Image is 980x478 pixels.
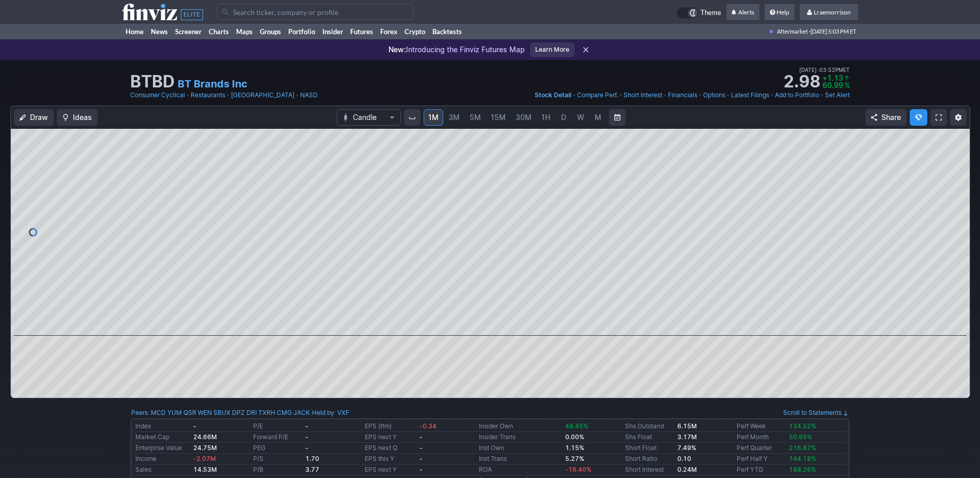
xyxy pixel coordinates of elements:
a: Insider [319,24,347,39]
span: % [844,81,850,89]
a: Backtests [429,24,465,39]
td: P/B [251,465,303,475]
td: EPS next Y [363,465,417,475]
span: • [619,90,623,100]
a: D [555,109,572,126]
span: 216.87% [789,444,816,452]
span: Share [881,112,901,123]
span: [DATE] 03:52PM ET [799,65,850,74]
span: New: [388,45,406,54]
div: : [131,408,310,418]
b: 3.77 [305,466,319,473]
a: Futures [347,24,377,39]
span: D [561,113,566,122]
span: • [572,90,576,100]
td: Forward P/E [251,432,303,443]
a: 3M [444,109,464,126]
a: News [147,24,172,39]
a: 15M [486,109,510,126]
input: Search [217,4,413,20]
td: Income [133,454,191,465]
span: • [820,90,824,100]
b: - [419,444,423,452]
a: Held by [312,409,334,416]
a: BT Brands Inc [178,77,247,91]
a: 0.10 [677,455,691,462]
span: -0.34 [419,422,437,430]
b: 0.24M [677,466,697,473]
a: SBUX [213,408,230,418]
a: 7.49% [677,444,696,452]
a: W [572,109,589,126]
span: 1M [428,113,439,122]
span: +1.13 [822,73,843,82]
span: Aftermarket · [777,24,811,39]
td: Index [133,421,191,432]
a: 5M [465,109,486,126]
a: TXRH [258,408,275,418]
td: EPS this Y [363,454,417,465]
b: 1.15% [565,444,584,452]
span: • [726,90,730,100]
td: Inst Trans [477,454,563,465]
span: • [295,90,299,100]
a: Home [122,24,147,39]
a: Latest Filings [731,90,769,100]
a: DRI [246,408,257,418]
a: Screener [172,24,205,39]
span: M [595,113,601,122]
span: -16.40% [565,466,592,473]
button: Ideas [57,109,98,126]
button: Interval [404,109,421,126]
td: Shs Outstand [623,421,675,432]
h1: BTBD [130,73,175,90]
td: Insider Own [477,421,563,432]
b: - [419,455,423,462]
a: Compare Perf. [577,90,618,100]
a: Financials [668,90,697,100]
td: Enterprise Value [133,443,191,454]
b: 24.75M [193,444,217,452]
b: 1.70 [305,455,319,462]
a: Consumer Cyclical [130,90,185,100]
button: Explore new features [910,109,927,126]
span: 188.26% [789,466,816,473]
a: WEN [198,408,212,418]
span: 48.45% [565,422,588,430]
div: | : [310,408,349,418]
span: [DATE] 5:03 PM ET [811,24,856,39]
b: - [305,433,308,441]
td: ROA [477,465,563,475]
a: Set Alert [825,90,850,100]
a: MCD [151,408,166,418]
span: • [770,90,774,100]
a: VXF [337,408,349,418]
span: 60.99 [822,81,843,89]
a: 30M [511,109,536,126]
span: • [817,65,819,74]
a: Portfolio [285,24,319,39]
span: • [186,90,190,100]
a: Fullscreen [930,109,947,126]
span: 1H [541,113,550,122]
td: Perf Week [735,421,787,432]
span: • [663,90,667,100]
a: Alerts [726,4,759,21]
b: - [419,466,423,473]
button: Range [609,109,626,126]
b: - [419,433,423,441]
button: Share [865,109,907,126]
td: Insider Trans [477,432,563,443]
td: EPS (ttm) [363,421,417,432]
b: 5.27% [565,455,584,462]
a: Short Interest [624,90,662,100]
a: YUM [167,408,182,418]
span: 50.95% [789,433,812,441]
a: QSR [183,408,196,418]
span: Candle [353,112,385,123]
a: Peers [131,409,148,416]
a: 1M [424,109,443,126]
span: 15M [491,113,506,122]
a: JACK [293,408,310,418]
